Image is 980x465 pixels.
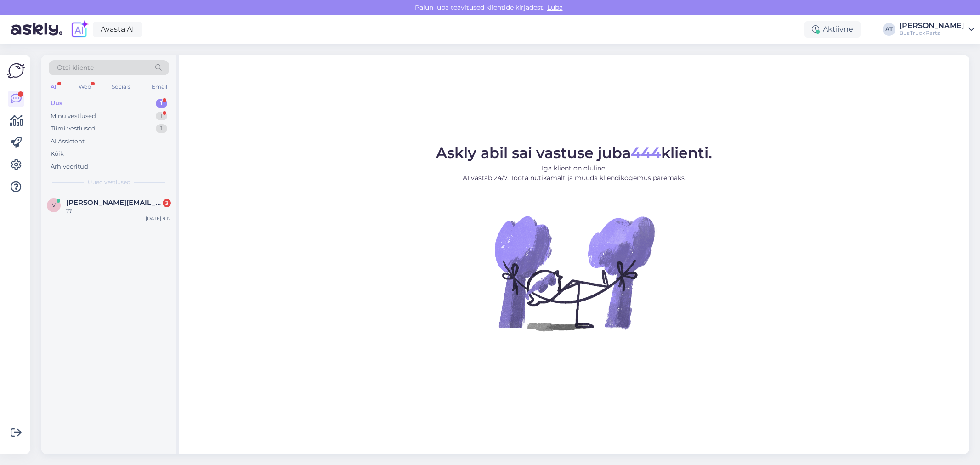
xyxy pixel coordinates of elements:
a: [PERSON_NAME]BusTruckParts [899,22,974,37]
span: Luba [544,3,566,11]
div: All [49,81,59,93]
div: 1 [156,99,167,108]
div: [PERSON_NAME] [899,22,964,29]
div: Tiimi vestlused [51,124,96,133]
div: Minu vestlused [51,112,96,121]
div: 1 [156,112,167,121]
span: Otsi kliente [57,63,94,73]
div: 1 [156,124,167,133]
div: Socials [110,81,132,93]
a: Avasta AI [93,22,142,37]
p: Iga klient on oluline. AI vastab 24/7. Tööta nutikamalt ja muuda kliendikogemus paremaks. [436,164,712,183]
img: Askly Logo [7,62,25,79]
span: Uued vestlused [88,178,130,187]
div: [DATE] 9:12 [146,215,171,222]
div: AT [883,23,895,36]
div: Aktiivne [804,21,861,38]
span: Askly abil sai vastuse juba klienti. [436,144,712,162]
div: 3 [163,199,171,207]
div: Web [77,81,93,93]
div: Kõik [51,149,64,159]
span: vitaliy.openstar@gmail.com [66,198,162,207]
span: v [52,202,56,209]
div: Arhiveeritud [51,162,88,171]
div: Email [150,81,169,93]
img: No Chat active [492,190,657,356]
div: AI Assistent [51,137,85,146]
img: explore-ai [70,20,89,39]
div: BusTruckParts [899,29,964,37]
div: ?? [66,207,171,215]
div: Uus [51,99,62,108]
b: 444 [631,144,661,162]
